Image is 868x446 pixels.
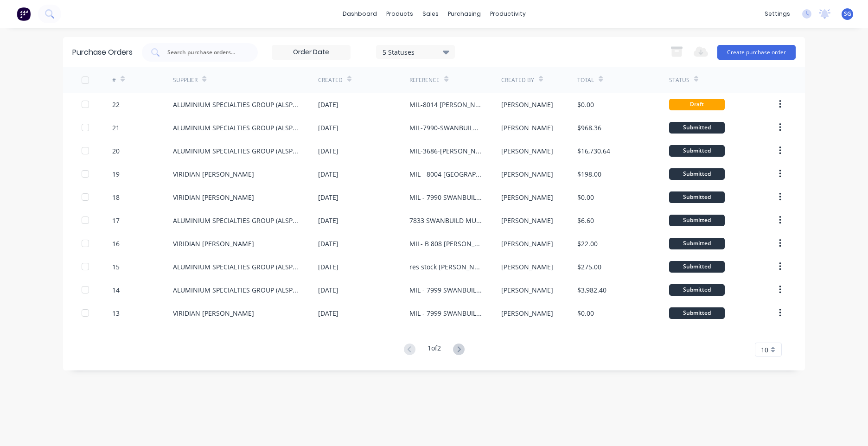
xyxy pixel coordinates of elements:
[173,100,300,109] div: ALUMINIUM SPECIALTIES GROUP (ALSPEC)
[669,99,725,110] div: Draft
[501,262,553,272] div: [PERSON_NAME]
[443,7,485,21] div: purchasing
[112,239,120,248] div: 16
[318,100,338,109] div: [DATE]
[112,262,120,272] div: 15
[112,169,120,179] div: 19
[318,262,338,272] div: [DATE]
[501,146,553,156] div: [PERSON_NAME]
[761,345,768,355] span: 10
[318,285,338,295] div: [DATE]
[318,239,338,248] div: [DATE]
[409,308,482,318] div: MIL - 7999 SWANBUILD [PERSON_NAME]
[501,123,553,133] div: [PERSON_NAME]
[669,168,725,180] div: Submitted
[409,262,482,272] div: res stock [PERSON_NAME]
[577,262,601,272] div: $275.00
[173,216,300,225] div: ALUMINIUM SPECIALTIES GROUP (ALSPEC)
[112,285,120,295] div: 14
[669,307,725,319] div: Submitted
[409,146,482,156] div: MIL-3686-[PERSON_NAME] PROJECT
[577,285,606,295] div: $3,982.40
[409,192,482,202] div: MIL - 7990 SWANBUILD [PERSON_NAME] EXTRA WINDOW
[501,169,553,179] div: [PERSON_NAME]
[844,10,851,18] span: SG
[501,192,553,202] div: [PERSON_NAME]
[485,7,530,21] div: productivity
[669,191,725,203] div: Submitted
[17,7,31,21] img: Factory
[338,7,382,21] a: dashboard
[669,238,725,249] div: Submitted
[173,146,300,156] div: ALUMINIUM SPECIALTIES GROUP (ALSPEC)
[173,123,300,133] div: ALUMINIUM SPECIALTIES GROUP (ALSPEC)
[173,169,254,179] div: VIRIDIAN [PERSON_NAME]
[577,239,598,248] div: $22.00
[501,239,553,248] div: [PERSON_NAME]
[72,47,133,58] div: Purchase Orders
[577,100,594,109] div: $0.00
[428,343,441,357] div: 1 of 2
[112,146,120,156] div: 20
[501,216,553,225] div: [PERSON_NAME]
[173,192,254,202] div: VIRIDIAN [PERSON_NAME]
[318,216,338,225] div: [DATE]
[318,169,338,179] div: [DATE]
[272,45,350,59] input: Order Date
[318,308,338,318] div: [DATE]
[577,192,594,202] div: $0.00
[409,216,482,225] div: 7833 SWANBUILD MURLONG SET E
[577,76,594,84] div: Total
[717,45,796,60] button: Create purchase order
[577,146,610,156] div: $16,730.64
[501,308,553,318] div: [PERSON_NAME]
[409,169,482,179] div: MIL - 8004 [GEOGRAPHIC_DATA]
[318,192,338,202] div: [DATE]
[501,100,553,109] div: [PERSON_NAME]
[173,76,198,84] div: Supplier
[409,123,482,133] div: MIL-7990-SWANBUILD [PERSON_NAME] EXTRA WINDOW
[501,285,553,295] div: [PERSON_NAME]
[382,7,418,21] div: products
[318,76,343,84] div: Created
[173,262,300,272] div: ALUMINIUM SPECIALTIES GROUP (ALSPEC)
[669,261,725,273] div: Submitted
[112,308,120,318] div: 13
[409,76,440,84] div: Reference
[669,215,725,226] div: Submitted
[409,100,482,109] div: MIL-8014 [PERSON_NAME]
[577,216,594,225] div: $6.60
[112,100,120,109] div: 22
[669,145,725,157] div: Submitted
[669,122,725,134] div: Submitted
[577,308,594,318] div: $0.00
[318,123,338,133] div: [DATE]
[501,76,534,84] div: Created By
[577,169,601,179] div: $198.00
[173,285,300,295] div: ALUMINIUM SPECIALTIES GROUP (ALSPEC)
[173,239,254,248] div: VIRIDIAN [PERSON_NAME]
[760,7,795,21] div: settings
[112,123,120,133] div: 21
[409,285,482,295] div: MIL - 7999 SWANBUILD [PERSON_NAME]
[166,48,243,57] input: Search purchase orders...
[418,7,443,21] div: sales
[409,239,482,248] div: MIL- B 808 [PERSON_NAME] SHOWERS
[577,123,601,133] div: $968.36
[318,146,338,156] div: [DATE]
[669,76,689,84] div: Status
[383,47,449,57] div: 5 Statuses
[112,216,120,225] div: 17
[669,284,725,296] div: Submitted
[112,76,116,84] div: #
[173,308,254,318] div: VIRIDIAN [PERSON_NAME]
[112,192,120,202] div: 18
